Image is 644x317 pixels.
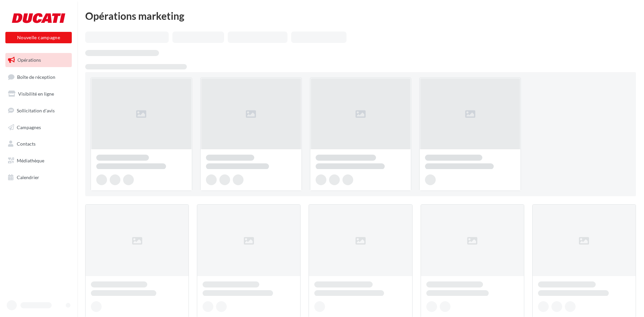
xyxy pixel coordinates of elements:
span: Contacts [17,141,36,147]
a: Boîte de réception [4,70,73,84]
span: Opérations [17,57,41,63]
span: Visibilité en ligne [18,91,54,97]
span: Campagnes [17,124,41,130]
a: Visibilité en ligne [4,87,73,101]
a: Sollicitation d'avis [4,104,73,118]
span: Boîte de réception [17,74,55,80]
a: Opérations [4,53,73,67]
span: Sollicitation d'avis [17,108,55,113]
span: Calendrier [17,174,39,180]
a: Calendrier [4,170,73,184]
a: Médiathèque [4,154,73,168]
a: Campagnes [4,120,73,135]
a: Contacts [4,137,73,151]
span: Médiathèque [17,158,44,163]
button: Nouvelle campagne [5,32,72,43]
div: Opérations marketing [85,11,636,21]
